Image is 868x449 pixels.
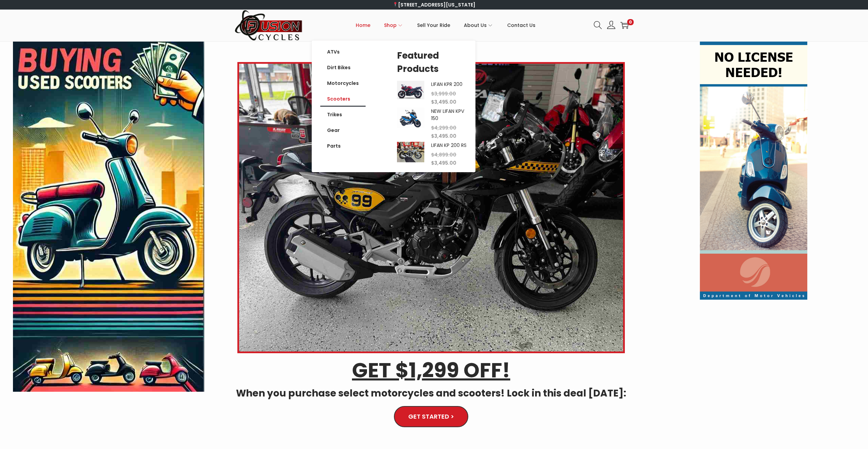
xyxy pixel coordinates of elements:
[431,142,467,149] a: LIFAN KP 200 RS
[320,107,366,122] a: Trikes
[397,142,424,162] img: Product Image
[431,151,456,158] span: 4,899.00
[320,44,366,60] a: ATVs
[303,10,589,41] nav: Primary navigation
[417,17,450,34] span: Sell Your Ride
[507,17,535,34] span: Contact Us
[320,75,366,91] a: Motorcycles
[320,60,366,75] a: Dirt Bikes
[417,10,450,41] a: Sell Your Ride
[320,138,366,154] a: Parts
[384,17,397,34] span: Shop
[431,160,456,166] span: 3,495.00
[431,124,456,131] span: 4,299.00
[320,44,366,154] nav: Menu
[431,99,434,105] span: $
[464,17,487,34] span: About Us
[220,387,642,399] h4: When you purchase select motorcycles and scooters! Lock in this deal [DATE]:
[394,406,468,427] a: GET STARTED >
[431,160,434,166] span: $
[431,151,434,158] span: $
[620,21,629,29] a: 0
[431,124,434,131] span: $
[393,2,398,7] img: 📍
[431,133,434,139] span: $
[431,90,456,97] span: 3,999.00
[393,1,475,8] a: [STREET_ADDRESS][US_STATE]
[431,81,462,88] a: LIFAN KPR 200
[356,17,370,34] span: Home
[320,122,366,138] a: Gear
[397,108,424,128] img: Product Image
[320,91,366,107] a: Scooters
[352,356,510,385] u: GET $1,299 OFF!
[431,133,456,139] span: 3,495.00
[356,10,370,41] a: Home
[397,49,467,76] h5: Featured Products
[408,414,454,420] span: GET STARTED >
[431,108,464,122] a: NEW LIFAN KPV 150
[507,10,535,41] a: Contact Us
[235,10,303,41] img: Woostify retina logo
[384,10,403,41] a: Shop
[431,99,456,105] span: 3,495.00
[464,10,494,41] a: About Us
[431,90,434,97] span: $
[397,81,424,99] img: Product Image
